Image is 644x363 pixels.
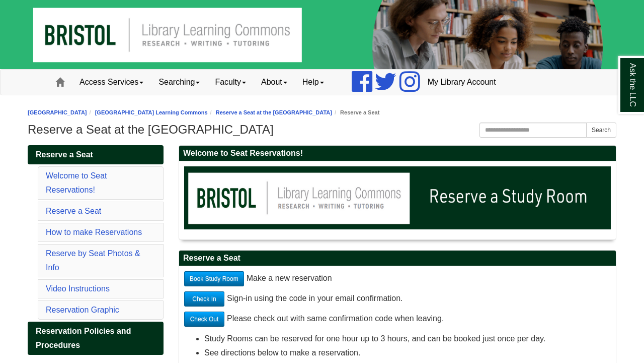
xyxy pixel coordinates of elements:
[204,332,611,346] li: Study Rooms can be reserved for one hour up to 3 hours, and can be booked just once per day.
[295,70,332,95] a: Help
[28,123,616,137] h1: Reserve a Seat at the [GEOGRAPHIC_DATA]
[46,228,142,236] a: How to make Reservations
[204,346,611,360] li: See directions below to make a reservation.
[254,70,295,95] a: About
[184,312,611,327] p: Please check out with same confirmation code when leaving.
[36,150,93,159] span: Reserve a Seat
[586,123,616,138] button: Search
[28,145,164,164] a: Reserve a Seat
[179,251,616,266] h2: Reserve a Seat
[207,70,254,95] a: Faculty
[95,109,208,115] a: [GEOGRAPHIC_DATA] Learning Commons
[28,109,87,115] a: [GEOGRAPHIC_DATA]
[184,291,224,307] a: Check In
[46,207,101,215] a: Reserve a Seat
[72,70,151,95] a: Access Services
[46,284,110,293] a: Video Instructions
[46,306,119,314] a: Reservation Graphic
[332,108,379,117] li: Reserve a Seat
[36,327,131,349] span: Reservation Policies and Procedures
[46,171,107,194] a: Welcome to Seat Reservations!
[216,109,332,115] a: Reserve a Seat at the [GEOGRAPHIC_DATA]
[179,146,616,161] h2: Welcome to Seat Reservations!
[28,108,616,117] nav: breadcrumb
[151,70,207,95] a: Searching
[184,312,224,327] a: Check Out
[184,291,611,307] p: Sign-in using the code in your email confirmation.
[420,70,504,95] a: My Library Account
[28,322,164,355] a: Reservation Policies and Procedures
[184,271,244,286] a: Book Study Room
[184,271,611,286] p: Make a new reservation
[46,249,140,272] a: Reserve by Seat Photos & Info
